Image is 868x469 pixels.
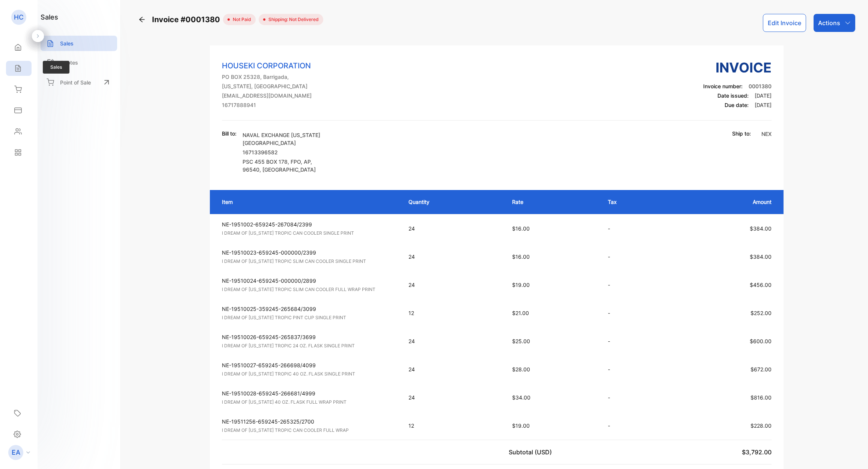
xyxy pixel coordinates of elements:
span: $384.00 [750,253,772,260]
h1: sales [41,12,58,22]
span: $19.00 [512,422,530,429]
span: $16.00 [512,225,530,232]
p: EA [12,448,20,457]
p: NE-19510027-659245-266698/4099 [222,361,395,369]
a: Point of Sale [41,74,117,90]
p: NAVAL EXCHANGE [US_STATE][GEOGRAPHIC_DATA] [243,131,329,147]
p: 24 [408,337,497,345]
span: $228.00 [750,422,772,429]
p: - [608,422,662,430]
span: NEX [761,131,772,137]
span: $456.00 [750,282,772,288]
span: $3,792.00 [742,448,772,456]
p: 12 [408,309,497,317]
p: - [608,225,662,232]
a: Sales [41,36,117,51]
p: I DREAM OF [US_STATE] TROPIC CAN COOLER SINGLE PRINT [222,230,395,237]
p: I DREAM OF [US_STATE] 40 OZ. FLASK FULL WRAP PRINT [222,399,395,406]
span: $28.00 [512,366,530,372]
span: Due date: [725,102,749,108]
p: 24 [408,394,497,401]
p: Item [222,198,393,206]
p: NE-19510024-659245-000000/2899 [222,277,395,285]
span: Invoice number: [703,83,743,89]
p: Sales [60,39,74,47]
p: 24 [408,365,497,373]
p: 24 [408,253,497,261]
p: I DREAM OF [US_STATE] TROPIC 24 OZ. FLASK SINGLE PRINT [222,342,395,349]
p: NE-19510025-359245-265684/3099 [222,305,395,313]
p: NE-19510026-659245-265837/3699 [222,333,395,341]
button: Actions [814,14,855,32]
span: 0001380 [749,83,772,89]
span: $672.00 [750,366,772,372]
span: PSC 455 BOX 178 [243,158,288,165]
p: 16717888941 [222,101,312,109]
p: - [608,281,662,289]
p: Actions [818,18,840,27]
h3: Invoice [703,57,772,78]
p: Amount [677,198,772,206]
span: $34.00 [512,394,530,401]
span: $816.00 [750,394,772,401]
span: $600.00 [750,338,772,344]
button: Edit Invoice [763,14,806,32]
span: [DATE] [755,92,772,99]
p: I DREAM OF [US_STATE] TROPIC SLIM CAN COOLER FULL WRAP PRINT [222,286,395,293]
p: NE-19510023-659245-000000/2399 [222,249,395,256]
p: I DREAM OF [US_STATE] TROPIC 40 OZ. FLASK SINGLE PRINT [222,371,395,377]
span: $252.00 [750,310,772,316]
p: 24 [408,225,497,232]
p: NE-19510028-659245-266681/4999 [222,389,395,397]
p: - [608,365,662,373]
span: not paid [230,16,251,23]
p: Subtotal (USD) [509,448,555,457]
p: HC [14,12,24,22]
p: - [608,394,662,401]
p: [US_STATE], [GEOGRAPHIC_DATA] [222,82,312,90]
p: - [608,337,662,345]
span: Invoice #0001380 [152,14,223,25]
p: - [608,253,662,261]
span: Sales [43,61,69,74]
span: $384.00 [750,225,772,232]
span: $16.00 [512,253,530,260]
span: $21.00 [512,310,529,316]
button: Open LiveChat chat widget [6,3,29,26]
p: PO BOX 25328, Barrigada, [222,73,312,81]
p: Point of Sale [60,78,91,86]
p: Tax [608,198,662,206]
p: Quantity [408,198,497,206]
p: Quotes [60,59,78,66]
span: Shipping: Not Delivered [265,16,319,23]
p: NE-19511256-659245-265325/2700 [222,418,395,425]
span: $25.00 [512,338,530,344]
a: Quotes [41,55,117,70]
span: Date issued: [717,92,749,99]
p: I DREAM OF [US_STATE] TROPIC CAN COOLER FULL WRAP [222,427,395,434]
p: Bill to: [222,130,237,137]
span: , FPO, AP [288,158,310,165]
p: 16713396582 [243,148,329,156]
p: Rate [512,198,593,206]
p: NE-1951002-659245-267084/2399 [222,220,395,228]
span: [DATE] [755,102,772,108]
p: I DREAM OF [US_STATE] TROPIC PINT CUP SINGLE PRINT [222,314,395,321]
p: - [608,309,662,317]
span: $19.00 [512,282,530,288]
p: 12 [408,422,497,430]
p: Ship to: [732,130,751,137]
p: 24 [408,281,497,289]
p: HOUSEKI CORPORATION [222,60,312,71]
p: [EMAIL_ADDRESS][DOMAIN_NAME] [222,92,312,100]
p: I DREAM OF [US_STATE] TROPIC SLIM CAN COOLER SINGLE PRINT [222,258,395,265]
span: , [GEOGRAPHIC_DATA] [259,166,316,173]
